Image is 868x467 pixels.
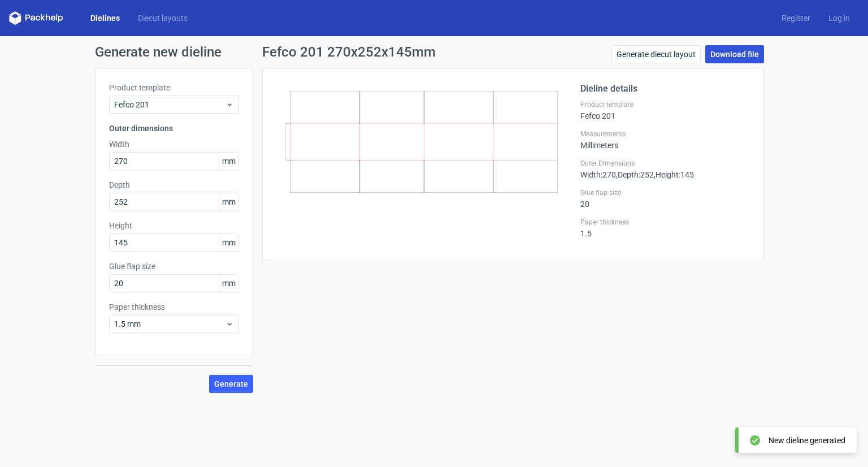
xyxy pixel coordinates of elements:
div: 20 [580,188,750,209]
span: mm [219,153,238,170]
span: mm [219,275,238,292]
button: Generate [209,375,253,393]
a: Register [772,12,819,24]
span: 1.5 mm [114,318,225,330]
span: , Depth : 252 [616,170,654,179]
h1: Generate new dieline [95,45,773,59]
label: Depth [109,179,239,191]
label: Glue flap size [109,261,239,272]
div: New dieline generated [769,435,845,446]
h2: Dieline details [580,82,750,96]
label: Width [109,139,239,150]
label: Paper thickness [109,301,239,313]
label: Measurements [580,129,750,139]
label: Height [109,220,239,231]
span: Fefco 201 [114,99,225,110]
div: Fefco 201 [580,100,750,120]
label: Paper thickness [580,218,750,227]
h3: Outer dimensions [109,123,239,134]
span: Width : 270 [580,170,616,179]
span: mm [219,234,238,251]
a: Log in [819,12,859,24]
div: Millimeters [580,129,750,150]
a: Generate diecut layout [611,45,701,63]
label: Glue flap size [580,188,750,197]
label: Outer Dimensions [580,159,750,168]
label: Product template [109,82,239,93]
span: Generate [214,380,248,388]
a: Dielines [81,12,129,24]
span: , Height : 145 [654,170,694,179]
a: Download file [705,45,764,63]
label: Product template [580,100,750,109]
a: Diecut layouts [129,12,197,24]
div: 1.5 [580,218,750,238]
span: mm [219,193,238,210]
h1: Fefco 201 270x252x145mm [262,45,436,59]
